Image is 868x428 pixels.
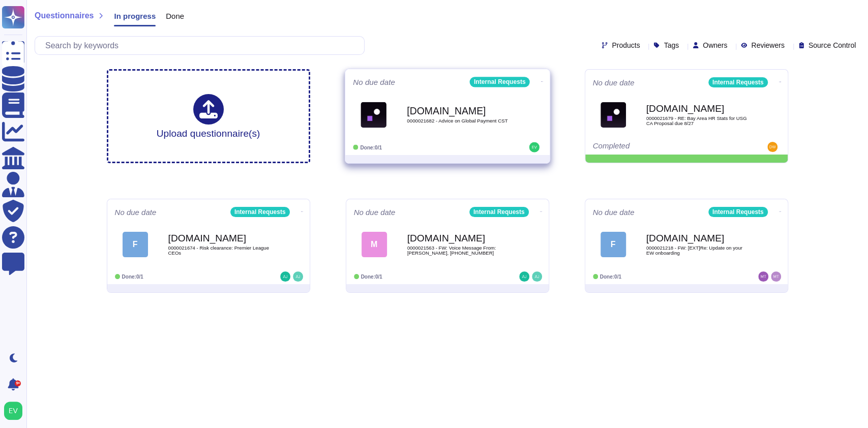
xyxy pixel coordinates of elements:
[40,37,364,54] input: Search by keywords
[664,42,679,49] span: Tags
[708,77,768,87] div: Internal Requests
[600,274,621,280] span: Done: 0/1
[123,232,148,257] div: F
[407,246,509,255] span: 0000021563 - FW: Voice Message From: [PERSON_NAME], [PHONE_NUMBER]
[122,274,143,280] span: Done: 0/1
[168,233,270,243] b: [DOMAIN_NAME]
[708,207,768,217] div: Internal Requests
[166,12,184,20] span: Done
[157,94,260,138] div: Upload questionnaire(s)
[115,208,157,216] span: No due date
[469,207,529,217] div: Internal Requests
[407,106,510,115] b: [DOMAIN_NAME]
[293,271,303,282] img: user
[646,246,748,255] span: 0000021218 - FW: [EXT]Re: Update on your EW onboarding
[771,271,781,282] img: user
[703,42,727,49] span: Owners
[361,274,382,280] span: Done: 0/1
[15,380,21,386] div: 9+
[758,271,768,282] img: user
[362,232,387,257] div: M
[361,102,386,128] img: Logo
[114,12,156,20] span: In progress
[407,118,510,124] span: 0000021682 - Advice on Global Payment CST
[601,232,626,257] div: F
[529,142,539,152] img: user
[612,42,640,49] span: Products
[35,12,94,20] span: Questionnaires
[469,77,529,87] div: Internal Requests
[593,208,635,216] span: No due date
[280,271,290,282] img: user
[353,78,395,86] span: No due date
[407,233,509,243] b: [DOMAIN_NAME]
[593,79,635,86] span: No due date
[2,400,29,422] button: user
[646,116,748,126] span: 0000021679 - RE: Bay Area HR Stats for USG CA Proposal due 8/27
[532,271,542,282] img: user
[646,233,748,243] b: [DOMAIN_NAME]
[601,102,626,128] img: Logo
[593,142,717,152] div: Completed
[230,207,290,217] div: Internal Requests
[360,144,382,150] span: Done: 0/1
[767,142,777,152] img: user
[751,42,784,49] span: Reviewers
[809,42,856,49] span: Source Control
[4,402,22,420] img: user
[519,271,529,282] img: user
[354,208,396,216] span: No due date
[168,246,270,255] span: 0000021674 - Risk clearance: Premier League CEOs
[646,104,748,113] b: [DOMAIN_NAME]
